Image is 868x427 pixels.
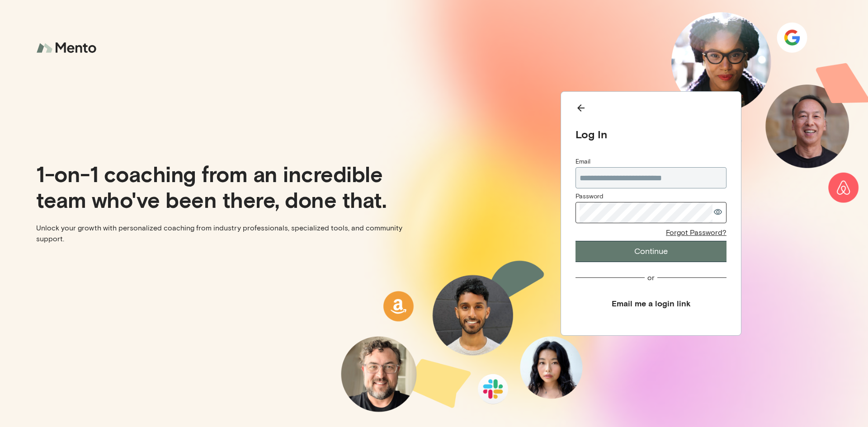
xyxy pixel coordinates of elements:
[36,161,427,211] p: 1-on-1 coaching from an incredible team who've been there, done that.
[666,228,726,237] div: Forgot Password?
[576,192,726,201] div: Password
[576,127,726,141] div: Log In
[580,202,712,223] input: Password
[36,223,427,244] p: Unlock your growth with personalized coaching from industry professionals, specialized tools, and...
[576,293,726,314] button: Email me a login link
[647,273,655,282] div: or
[36,36,99,60] img: logo
[576,241,726,262] button: Continue
[576,157,726,166] div: Email
[576,103,726,117] button: Back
